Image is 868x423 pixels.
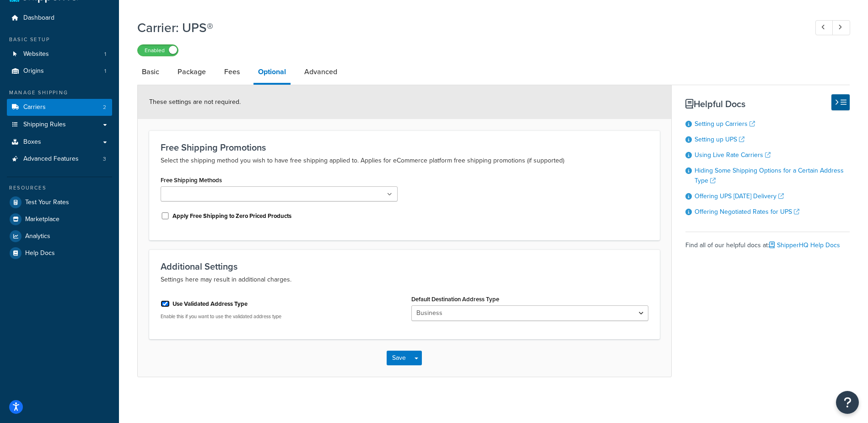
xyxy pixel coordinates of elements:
[7,99,112,116] li: Carriers
[104,67,106,75] span: 1
[25,199,69,206] span: Test Your Rates
[7,99,112,116] a: Carriers2
[7,194,112,211] a: Test Your Rates
[220,61,244,83] a: Fees
[103,103,106,111] span: 2
[387,351,411,365] button: Save
[7,184,112,192] div: Resources
[173,212,291,220] label: Apply Free Shipping to Zero Priced Products
[7,116,112,133] a: Shipping Rules
[685,232,850,252] div: Find all of our helpful docs at:
[836,391,859,414] button: Open Resource Center
[769,240,840,250] a: ShipperHQ Help Docs
[23,155,79,163] span: Advanced Features
[23,14,54,22] span: Dashboard
[161,274,648,285] p: Settings here may result in additional charges.
[253,61,291,85] a: Optional
[7,36,112,43] div: Basic Setup
[25,233,50,240] span: Analytics
[7,151,112,168] li: Advanced Features
[173,61,210,83] a: Package
[161,261,648,271] h3: Additional Settings
[7,46,112,63] a: Websites1
[695,207,799,217] a: Offering Negotiated Rates for UPS
[23,103,46,111] span: Carriers
[104,50,106,58] span: 1
[685,99,850,109] h3: Helpful Docs
[832,20,850,35] a: Next Record
[138,45,178,56] label: Enabled
[161,177,222,184] label: Free Shipping Methods
[23,67,44,75] span: Origins
[23,121,66,129] span: Shipping Rules
[173,300,248,308] label: Use Validated Address Type
[23,138,41,146] span: Boxes
[161,313,398,320] p: Enable this if you want to use the validated address type
[7,151,112,168] a: Advanced Features3
[103,155,106,163] span: 3
[7,63,112,80] a: Origins1
[7,134,112,151] a: Boxes
[7,211,112,228] a: Marketplace
[695,119,755,129] a: Setting up Carriers
[695,191,784,201] a: Offering UPS [DATE] Delivery
[695,150,771,160] a: Using Live Rate Carriers
[695,135,744,144] a: Setting up UPS
[25,216,59,223] span: Marketplace
[161,155,648,166] p: Select the shipping method you wish to have free shipping applied to. Applies for eCommerce platf...
[815,20,833,35] a: Previous Record
[7,63,112,80] li: Origins
[831,94,850,110] button: Hide Help Docs
[411,296,499,303] label: Default Destination Address Type
[137,19,798,37] h1: Carrier: UPS®
[23,50,49,58] span: Websites
[7,89,112,97] div: Manage Shipping
[7,46,112,63] li: Websites
[25,249,55,257] span: Help Docs
[7,10,112,27] a: Dashboard
[300,61,342,83] a: Advanced
[149,97,241,107] span: These settings are not required.
[7,245,112,261] a: Help Docs
[695,166,844,185] a: Hiding Some Shipping Options for a Certain Address Type
[137,61,164,83] a: Basic
[161,142,648,152] h3: Free Shipping Promotions
[7,228,112,244] a: Analytics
